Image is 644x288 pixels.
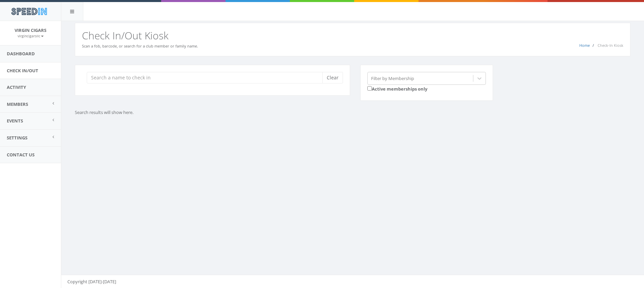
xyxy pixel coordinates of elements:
small: virgincigarsllc [18,34,44,38]
a: virgincigarsllc [18,33,44,39]
div: Filter by Membership [371,75,414,81]
span: Virgin Cigars [15,27,46,33]
small: Scan a fob, barcode, or search for a club member or family name. [82,43,198,49]
span: Check-In Kiosk [598,43,623,48]
button: Clear [322,72,343,83]
img: speedin_logo.png [8,5,50,18]
span: Settings [7,135,27,141]
span: Contact Us [7,152,35,158]
label: Active memberships only [367,85,427,92]
span: Members [7,101,28,107]
h2: Check In/Out Kiosk [82,30,623,41]
input: Active memberships only [367,86,372,91]
input: Search a name to check in [87,72,327,83]
p: Search results will show here. [75,109,390,116]
span: Events [7,118,23,124]
a: Home [579,43,590,48]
